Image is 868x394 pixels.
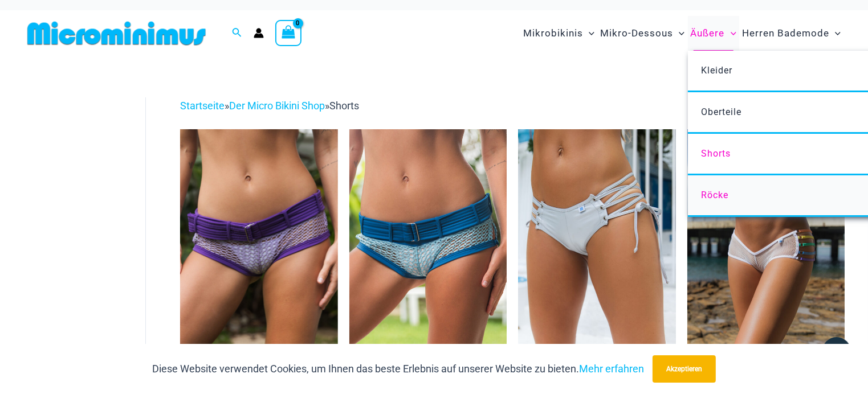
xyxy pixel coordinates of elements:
a: Link zum Suchsymbol [232,26,242,40]
nav: Seitennavigation [519,14,845,52]
img: MM SHOP LOGO FLAT [23,20,210,46]
a: MikrobikinisMenü umschaltenMenü umschalten [520,16,597,51]
a: Mehr erfahren [579,363,644,375]
font: » [325,100,329,112]
font: Shorts [701,148,731,159]
a: Der Micro Bikini Shop [229,100,325,112]
font: Röcke [701,190,728,200]
a: Herren BademodeMenü umschaltenMenü umschalten [739,16,843,51]
font: Mikro-Dessous [600,27,673,39]
span: Menü umschalten [583,19,594,48]
a: Slip Stream Weiß Multi 5024 Shorts 08Slip Stream Weiß Multi 5024 Shorts 10Slip Stream Weiß Multi ... [687,129,845,366]
font: » [225,100,229,112]
img: Lighthouse Blues 516 Short 01 [349,129,507,366]
font: Mikrobikinis [523,27,583,39]
span: Menü umschalten [829,19,841,48]
a: ÄußereMenü umschaltenMenü umschalten [688,16,739,51]
a: Mikro-DessousMenü umschaltenMenü umschalten [597,16,687,51]
button: Akzeptieren [653,355,716,383]
a: Lighthouse Blues 516 Short 01Lighthouse Blues 516 Short 03Lighthouse Blues 516 Short 03 [349,129,507,366]
a: Link zum Kontosymbol [254,28,264,38]
a: Startseite [180,100,225,112]
font: Akzeptieren [666,365,702,373]
font: Herren Bademode [742,27,829,39]
span: Menü umschalten [673,19,684,48]
font: Oberteile [701,106,741,117]
span: Menü umschalten [725,19,736,48]
font: Shorts [329,100,359,112]
a: Jump Start Silber 5594 Shorts 01Jump Start Silber 5594 Shorts 02Jump Start Silber 5594 Shorts 02 [518,129,675,366]
a: Einkaufswagen anzeigen, leer [275,20,301,46]
a: Lighthouse Purples 516 Short 01Lighthouse Purples 3668 Crop Top 516 Short 01Lighthouse Purples 36... [180,129,337,366]
font: Äußere [691,27,725,39]
img: Lighthouse Purples 516 Short 01 [180,129,337,366]
img: Jump Start Silber 5594 Shorts 01 [518,129,675,366]
img: Slip Stream Weiß Multi 5024 Shorts 08 [687,129,845,366]
font: Diese Website verwendet Cookies, um Ihnen das beste Erlebnis auf unserer Website zu bieten. [152,363,579,375]
iframe: TrustedSite-zertifiziert [28,88,131,316]
font: Kleider [701,65,732,76]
